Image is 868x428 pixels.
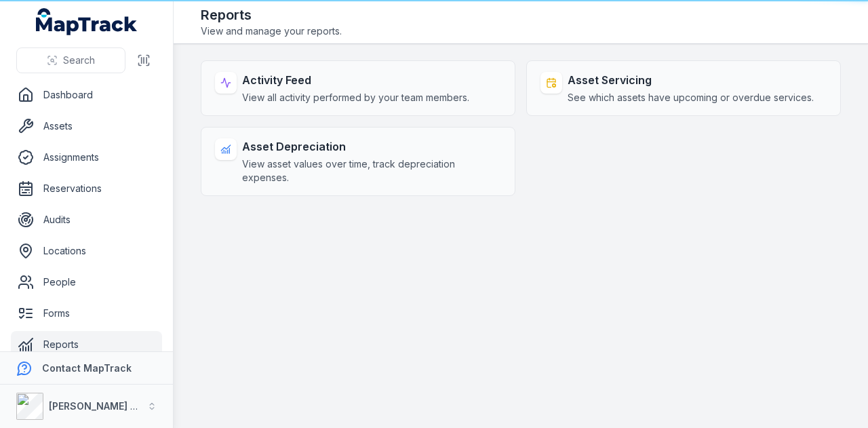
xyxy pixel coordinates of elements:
a: Reservations [11,175,162,202]
a: Locations [11,237,162,265]
strong: Asset Servicing [568,72,814,88]
a: Asset ServicingSee which assets have upcoming or overdue services. [526,60,841,116]
a: People [11,269,162,296]
span: View all activity performed by your team members. [242,91,469,104]
span: View and manage your reports. [201,24,342,38]
a: Audits [11,206,162,233]
span: See which assets have upcoming or overdue services. [568,91,814,104]
strong: Contact MapTrack [42,362,132,374]
a: Dashboard [11,81,162,109]
a: Forms [11,300,162,327]
a: MapTrack [36,8,138,35]
a: Reports [11,331,162,358]
h2: Reports [201,5,342,24]
button: Search [16,47,125,73]
span: View asset values over time, track depreciation expenses. [242,157,501,184]
a: Assets [11,113,162,140]
strong: [PERSON_NAME] Group [49,400,160,412]
a: Activity FeedView all activity performed by your team members. [201,60,515,116]
a: Asset DepreciationView asset values over time, track depreciation expenses. [201,127,515,196]
strong: Activity Feed [242,72,469,88]
a: Assignments [11,144,162,171]
strong: Asset Depreciation [242,138,501,155]
span: Search [63,54,95,67]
